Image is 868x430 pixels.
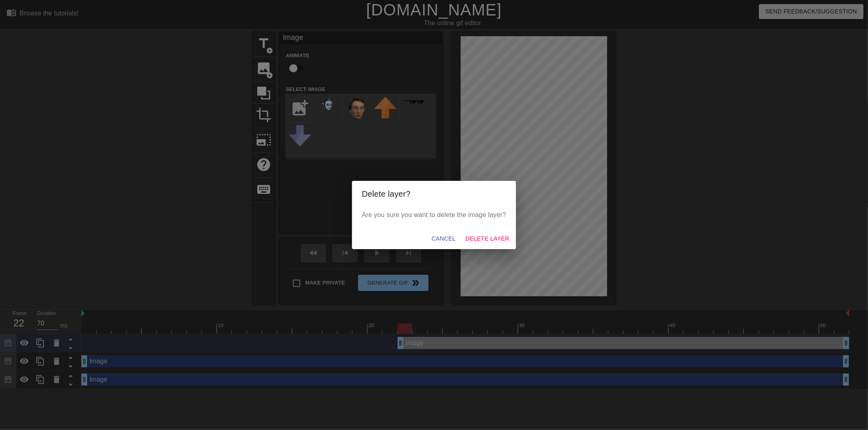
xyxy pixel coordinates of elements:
[466,234,509,244] span: Delete Layer
[462,231,513,246] button: Delete Layer
[432,234,456,244] span: Cancel
[362,187,506,200] h2: Delete layer?
[362,210,506,220] p: Are you sure you want to delete the image layer?
[429,231,459,246] button: Cancel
